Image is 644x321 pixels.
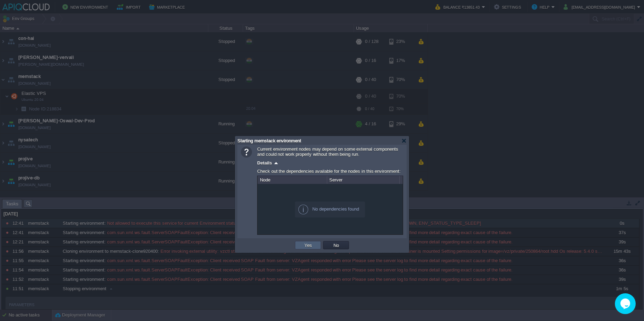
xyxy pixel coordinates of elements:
[257,167,403,176] div: Check out the dependencies available for the nodes in this environment:
[328,176,399,184] div: Server
[258,176,327,184] div: Node
[237,138,301,143] span: Starting mernstack environment
[257,160,272,166] span: Details
[331,242,341,248] button: No
[302,242,314,248] button: Yes
[615,293,637,314] iframe: chat widget
[257,146,398,157] span: Current environment nodes may depend on some external components and could not work properly with...
[295,202,365,217] div: No dependencies found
